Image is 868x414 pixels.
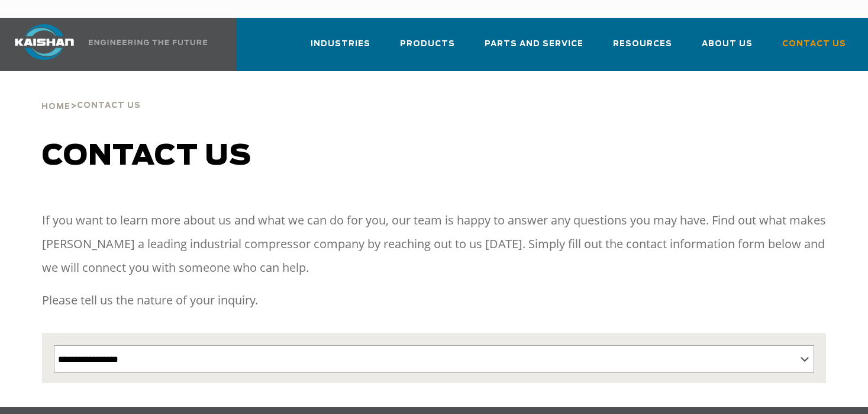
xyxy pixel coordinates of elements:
[89,40,207,45] img: Engineering the future
[311,28,370,69] a: Industries
[42,288,827,312] p: Please tell us the nature of your inquiry.
[400,37,455,51] span: Products
[782,28,846,69] a: Contact Us
[311,37,370,51] span: Industries
[42,142,251,171] span: Contact us
[485,37,583,51] span: Parts and Service
[77,102,141,110] span: Contact Us
[400,28,455,69] a: Products
[41,101,70,111] a: Home
[42,208,827,280] p: If you want to learn more about us and what we can do for you, our team is happy to answer any qu...
[613,28,672,69] a: Resources
[613,37,672,51] span: Resources
[782,37,846,51] span: Contact Us
[485,28,583,69] a: Parts and Service
[41,71,141,116] div: >
[702,37,753,51] span: About Us
[41,103,70,111] span: Home
[702,28,753,69] a: About Us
